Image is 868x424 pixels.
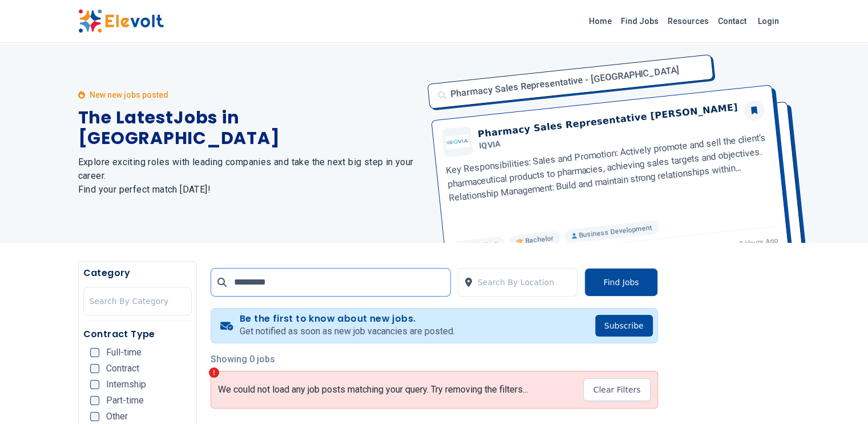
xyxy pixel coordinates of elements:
[663,12,713,30] a: Resources
[106,364,139,373] span: Contract
[240,325,455,338] p: Get notified as soon as new job vacancies are posted.
[90,89,168,101] p: New new jobs posted
[713,12,751,30] a: Contact
[90,396,99,405] input: Part-time
[106,412,128,421] span: Other
[106,380,146,389] span: Internship
[78,9,164,33] img: Elevolt
[595,315,653,337] button: Subscribe
[90,412,99,421] input: Other
[583,378,650,401] button: Clear Filters
[83,327,192,341] h5: Contract Type
[78,107,421,149] h1: The Latest Jobs in [GEOGRAPHIC_DATA]
[90,348,99,357] input: Full-time
[584,268,657,297] button: Find Jobs
[811,369,868,424] iframe: Chat Widget
[218,384,528,395] p: We could not load any job posts matching your query. Try removing the filters...
[584,12,616,30] a: Home
[616,12,663,30] a: Find Jobs
[90,380,99,389] input: Internship
[90,364,99,373] input: Contract
[106,348,142,357] span: Full-time
[78,155,421,197] h2: Explore exciting roles with leading companies and take the next big step in your career. Find you...
[240,313,455,325] h4: Be the first to know about new jobs.
[211,353,658,366] p: Showing 0 jobs
[106,396,144,405] span: Part-time
[751,10,786,33] a: Login
[83,266,192,280] h5: Category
